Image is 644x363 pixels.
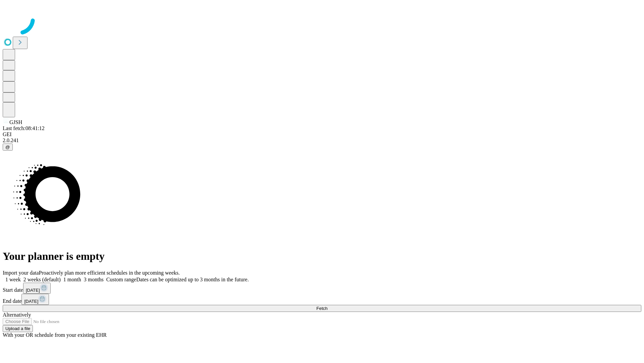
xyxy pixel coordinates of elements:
[316,306,327,311] span: Fetch
[3,270,39,276] span: Import your data
[3,332,107,338] span: With your OR schedule from your existing EHR
[136,277,249,282] span: Dates can be optimized up to 3 months in the future.
[3,294,641,305] div: End date
[23,277,61,282] span: 2 weeks (default)
[9,119,22,125] span: GJSH
[3,144,13,151] button: @
[63,277,81,282] span: 1 month
[3,305,641,312] button: Fetch
[3,250,641,263] h1: Your planner is empty
[26,288,40,293] span: [DATE]
[3,131,641,137] div: GEI
[3,125,45,131] span: Last fetch: 08:41:12
[5,277,21,282] span: 1 week
[106,277,136,282] span: Custom range
[24,299,38,304] span: [DATE]
[21,294,49,305] button: [DATE]
[5,145,10,150] span: @
[23,283,51,294] button: [DATE]
[3,312,31,318] span: Alternatively
[3,325,33,332] button: Upload a file
[3,137,641,144] div: 2.0.241
[3,283,641,294] div: Start date
[84,277,104,282] span: 3 months
[39,270,180,276] span: Proactively plan more efficient schedules in the upcoming weeks.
